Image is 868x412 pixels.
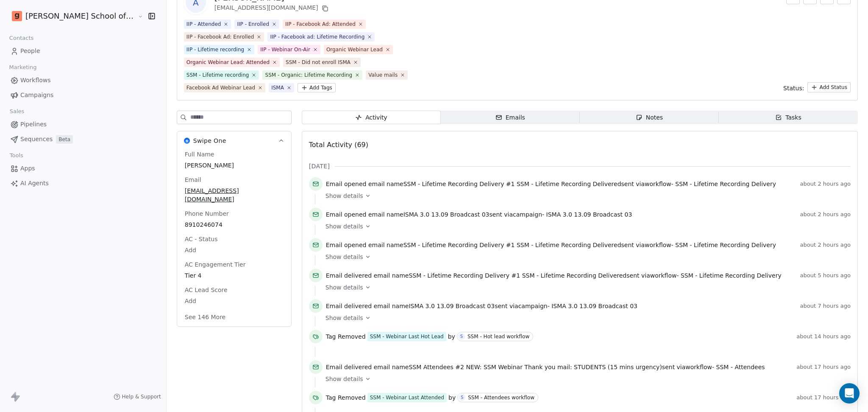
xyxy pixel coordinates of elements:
div: Notes [636,113,663,122]
span: [EMAIL_ADDRESS][DOMAIN_NAME] [185,187,284,203]
span: Workflows [20,76,51,85]
span: SSM - Lifetime Recording Delivery #1 SSM - Lifetime Recording Delivered [409,272,626,279]
span: ISMA 3.0 13.09 Broadcast 03 [409,303,495,309]
a: Show details [325,375,845,383]
span: Show details [325,192,363,200]
a: Help & Support [114,393,161,400]
span: about 5 hours ago [800,272,851,279]
a: Campaigns [7,88,159,102]
span: email name sent via campaign - [326,302,637,310]
span: Email opened [326,242,367,248]
span: SSM - Lifetime Recording Delivery [675,242,776,248]
span: Apps [20,164,35,173]
span: Tag Removed [326,393,366,402]
span: about 17 hours ago [796,394,851,401]
span: about 14 hours ago [796,333,851,340]
span: about 17 hours ago [796,364,851,370]
div: SSM - Webinar Last Hot Lead [370,333,444,340]
a: SequencesBeta [7,132,159,146]
a: People [7,44,159,58]
span: Tools [6,149,27,162]
div: S [460,333,463,340]
a: Show details [325,253,845,261]
span: SSM - Lifetime Recording Delivery [675,181,776,187]
span: by [448,393,456,402]
span: 8910246074 [185,220,284,229]
span: SSM - Attendees [716,364,765,370]
div: [EMAIL_ADDRESS][DOMAIN_NAME] [214,3,330,14]
span: Email delivered [326,364,372,370]
div: Organic Webinar Lead [326,46,383,53]
span: Pipelines [20,120,47,129]
div: SSM - Lifetime recording [186,71,249,79]
a: Show details [325,222,845,231]
span: Email delivered [326,303,372,309]
div: SSM - Attendees workflow [468,395,534,401]
span: [PERSON_NAME] School of Finance LLP [25,11,136,22]
span: Marketing [6,61,40,74]
span: ISMA 3.0 13.09 Broadcast 03 [551,303,637,309]
span: SSM - Lifetime Recording Delivery [681,272,782,279]
div: Tasks [775,113,801,122]
span: email name sent via campaign - [326,210,632,219]
span: Phone Number [183,209,231,218]
div: Swipe OneSwipe One [177,150,291,326]
span: Full Name [183,150,216,159]
span: Beta [56,135,73,144]
img: Goela%20School%20Logos%20(4).png [12,11,22,21]
div: SSM - Organic: Lifetime Recording [265,71,352,79]
span: People [20,47,40,56]
span: Swipe One [193,136,226,145]
span: Tag Removed [326,332,366,341]
div: IIP - Enrolled [237,20,269,28]
span: ISMA 3.0 13.09 Broadcast 03 [546,211,632,218]
div: IIP - Facebook Ad: Attended [285,20,356,28]
span: SSM Attendees #2 NEW: SSM Webinar Thank you mail: STUDENTS (15 mins urgency) [409,364,662,370]
a: AI Agents [7,176,159,190]
a: Apps [7,161,159,175]
span: Email opened [326,181,367,187]
div: Value mails [368,71,398,79]
span: Show details [325,253,363,261]
span: Status: [783,84,804,92]
div: Open Intercom Messenger [839,383,860,404]
span: Help & Support [122,393,161,400]
div: IIP - Facebook ad: Lifetime Recording [270,33,364,41]
a: Show details [325,192,845,200]
span: Show details [325,314,363,322]
span: SSM - Lifetime Recording Delivery #1 SSM - Lifetime Recording Delivered [403,181,621,187]
a: Workflows [7,73,159,87]
div: IIP - Attended [186,20,221,28]
div: IIP - Lifetime recording [186,46,244,53]
span: Tier 4 [185,271,284,280]
div: Facebook Ad Webinar Lead [186,84,255,92]
span: Total Activity (69) [309,141,368,149]
span: Sales [6,105,28,118]
span: about 2 hours ago [800,242,851,248]
a: Show details [325,283,845,292]
span: Show details [325,222,363,231]
div: Organic Webinar Lead: Attended [186,58,270,66]
span: about 7 hours ago [800,303,851,309]
span: AC Lead Score [183,286,229,294]
button: Swipe OneSwipe One [177,131,291,150]
span: Add [185,297,284,305]
span: Add [185,246,284,254]
span: email name sent via workflow - [326,363,765,371]
span: AC - Status [183,235,220,243]
div: SSM - Hot lead workflow [467,334,529,340]
span: AC Engagement Tier [183,260,248,269]
span: Sequences [20,135,53,144]
span: about 2 hours ago [800,181,851,187]
span: Show details [325,283,363,292]
img: Swipe One [184,138,190,144]
button: Add Tags [298,83,336,92]
div: ISMA [271,84,284,92]
span: about 2 hours ago [800,211,851,218]
span: email name sent via workflow - [326,180,776,188]
div: Emails [495,113,525,122]
span: email name sent via workflow - [326,271,782,280]
span: by [448,332,455,341]
div: IIP - Webinar On-Air [260,46,310,53]
div: IIP - Facebook Ad: Enrolled [186,33,254,41]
